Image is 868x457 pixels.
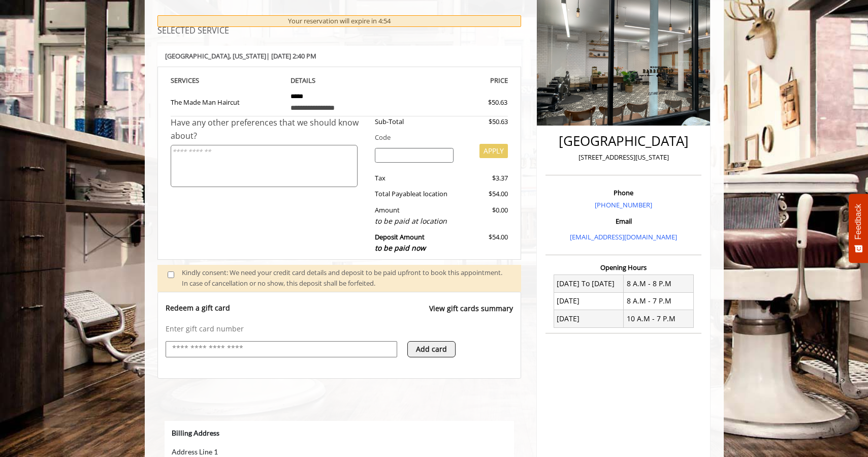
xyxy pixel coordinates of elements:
span: Feedback [854,204,863,239]
td: The Made Man Haircut [171,86,283,116]
p: Redeem a gift card [166,303,230,313]
button: Add card [407,341,456,357]
a: [PHONE_NUMBER] [595,200,652,209]
p: Enter gift card number [166,324,513,334]
th: SERVICE [171,75,283,86]
td: [DATE] To [DATE] [554,275,624,292]
div: $50.63 [461,116,508,127]
div: $50.63 [452,97,507,108]
label: Country [7,171,37,179]
b: [GEOGRAPHIC_DATA] | [DATE] 2:40 PM [165,51,316,60]
h3: SELECTED SERVICE [157,26,522,36]
td: 8 A.M - 7 P.M [624,292,694,310]
h3: Phone [548,189,699,196]
div: Amount [367,205,461,227]
h3: Opening Hours [545,264,701,271]
div: Kindly consent: We need your credit card details and deposit to be paid upfront to book this appo... [182,267,511,289]
div: $54.00 [461,189,508,199]
div: $3.37 [461,173,508,184]
div: $54.00 [461,232,508,254]
a: View gift cards summary [429,303,513,324]
td: [DATE] [554,292,624,310]
p: [STREET_ADDRESS][US_STATE] [548,152,699,163]
button: Submit [312,207,343,223]
label: Address Line 2 [7,63,53,71]
h3: Email [548,218,699,225]
div: $0.00 [461,205,508,227]
button: APPLY [479,144,508,158]
th: PRICE [396,75,508,86]
div: Your reservation will expire in 4:54 [157,15,522,27]
div: Code [367,132,508,143]
td: 10 A.M - 7 P.M [624,310,694,327]
a: [EMAIL_ADDRESS][DOMAIN_NAME] [570,232,677,241]
h2: [GEOGRAPHIC_DATA] [548,134,699,148]
div: to be paid at location [375,216,454,227]
button: Feedback - Show survey [849,194,868,263]
label: Address Line 1 [7,26,53,35]
div: Total Payable [367,189,461,199]
div: Have any other preferences that we should know about? [171,116,368,142]
div: Sub-Total [367,116,461,127]
div: Tax [367,173,461,184]
span: S [196,76,199,85]
th: DETAILS [283,75,396,86]
b: Deposit Amount [375,232,426,253]
td: [DATE] [554,310,624,327]
span: , [US_STATE] [230,51,266,60]
span: to be paid now [375,243,426,253]
label: Zip Code [7,135,39,143]
span: at location [415,189,447,198]
label: City [7,99,20,107]
b: Billing Address [7,8,55,16]
td: 8 A.M - 8 P.M [624,275,694,292]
